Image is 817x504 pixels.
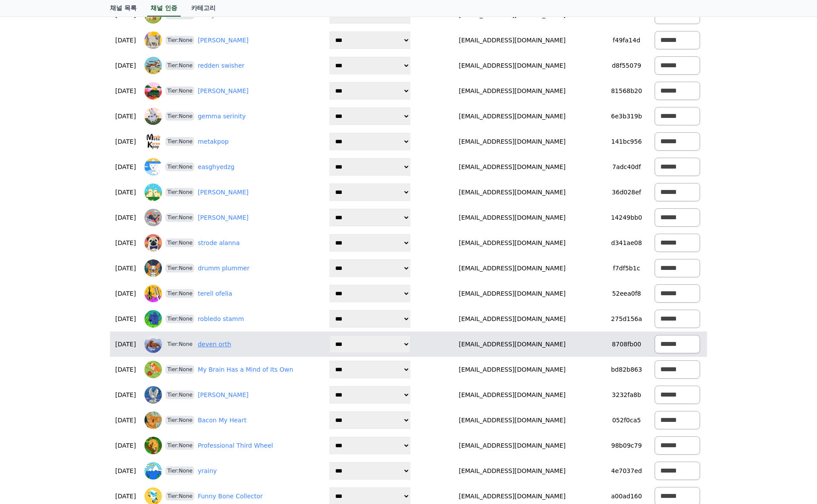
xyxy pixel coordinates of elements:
p: [DATE] [113,213,137,222]
p: [DATE] [113,61,137,70]
span: Messages [72,290,98,297]
p: [DATE] [113,112,137,121]
td: [EMAIL_ADDRESS][DOMAIN_NAME] [419,433,605,458]
td: 81568b20 [605,78,648,104]
td: [EMAIL_ADDRESS][DOMAIN_NAME] [419,180,605,205]
a: [PERSON_NAME] [198,213,248,222]
td: 3232fa8b [605,382,648,407]
p: [DATE] [113,390,137,400]
p: [DATE] [113,36,137,45]
img: yrainy [144,462,162,480]
a: redden swisher [198,61,244,70]
span: Tier:None [165,365,194,374]
span: Tier:None [165,112,194,121]
img: terell ofelia [144,285,162,302]
img: easghyedzg [144,158,162,176]
span: Tier:None [165,264,194,273]
a: metakpop [198,137,229,146]
td: [EMAIL_ADDRESS][DOMAIN_NAME] [419,281,605,306]
p: [DATE] [113,264,137,273]
a: Professional Third Wheel [198,441,273,450]
span: Tier:None [165,492,194,501]
td: [EMAIL_ADDRESS][DOMAIN_NAME] [419,154,605,180]
a: Messages [58,277,113,299]
p: [DATE] [113,365,137,374]
p: [DATE] [113,314,137,324]
img: Paula Watson [144,183,162,201]
td: [EMAIL_ADDRESS][DOMAIN_NAME] [419,230,605,255]
p: [DATE] [113,137,137,146]
td: [EMAIL_ADDRESS][DOMAIN_NAME] [419,129,605,154]
p: [DATE] [113,416,137,425]
span: Tier:None [165,390,194,399]
td: 36d028ef [605,180,648,205]
span: Tier:None [165,86,194,95]
span: Tier:None [165,340,194,349]
img: Yali Shanda [144,386,162,404]
td: d341ae08 [605,230,648,255]
span: Tier:None [165,416,194,425]
span: Tier:None [165,36,194,45]
span: Tier:None [165,162,194,171]
a: [PERSON_NAME] [198,188,248,197]
span: Tier:None [165,466,194,475]
a: Funny Bone Collector [198,492,263,501]
td: 4e7037ed [605,458,648,483]
td: bd82b863 [605,357,648,382]
td: [EMAIL_ADDRESS][DOMAIN_NAME] [419,104,605,129]
td: [EMAIL_ADDRESS][DOMAIN_NAME] [419,306,605,331]
img: Bacon My Heart [144,411,162,429]
img: My Brain Has a Mind of Its Own [144,361,162,378]
a: yrainy [198,466,217,476]
td: 8708fb00 [605,331,648,357]
img: drumm plummer [144,259,162,277]
img: redden swisher [144,57,162,74]
td: [EMAIL_ADDRESS][DOMAIN_NAME] [419,357,605,382]
td: 6e3b319b [605,104,648,129]
img: robledo stamm [144,310,162,328]
td: 7adc40df [605,154,648,180]
img: alizah jamilah [144,31,162,49]
td: 52eea0f8 [605,281,648,306]
img: Professional Third Wheel [144,437,162,454]
a: gemma serinity [198,112,246,121]
img: metakpop [144,133,162,150]
td: f7df5b1c [605,255,648,281]
p: [DATE] [113,441,137,450]
td: [EMAIL_ADDRESS][DOMAIN_NAME] [419,331,605,357]
p: [DATE] [113,162,137,172]
a: easghyedzg [198,162,234,172]
span: Tier:None [165,238,194,247]
td: [EMAIL_ADDRESS][DOMAIN_NAME] [419,255,605,281]
span: Tier:None [165,213,194,222]
td: [EMAIL_ADDRESS][DOMAIN_NAME] [419,53,605,78]
a: Settings [113,277,168,299]
img: torrence mcswain [144,82,162,100]
td: [EMAIL_ADDRESS][DOMAIN_NAME] [419,407,605,433]
td: [EMAIL_ADDRESS][DOMAIN_NAME] [419,458,605,483]
a: deven orth [198,340,231,349]
span: Tier:None [165,188,194,197]
a: strode alanna [198,238,240,248]
img: gemma serinity [144,107,162,125]
td: 052f0ca5 [605,407,648,433]
td: d8f55079 [605,53,648,78]
p: [DATE] [113,238,137,248]
span: Tier:None [165,441,194,450]
a: [PERSON_NAME] [198,390,248,400]
span: Settings [129,290,151,297]
span: Tier:None [165,61,194,70]
a: drumm plummer [198,264,250,273]
span: Tier:None [165,137,194,146]
p: [DATE] [113,466,137,476]
p: [DATE] [113,289,137,298]
img: azarias alivia [144,209,162,226]
td: [EMAIL_ADDRESS][DOMAIN_NAME] [419,205,605,230]
a: My Brain Has a Mind of Its Own [198,365,293,374]
td: 141bc956 [605,129,648,154]
a: [PERSON_NAME] [198,86,248,96]
a: terell ofelia [198,289,232,298]
td: 275d156a [605,306,648,331]
img: deven orth [144,335,162,353]
img: strode alanna [144,234,162,252]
